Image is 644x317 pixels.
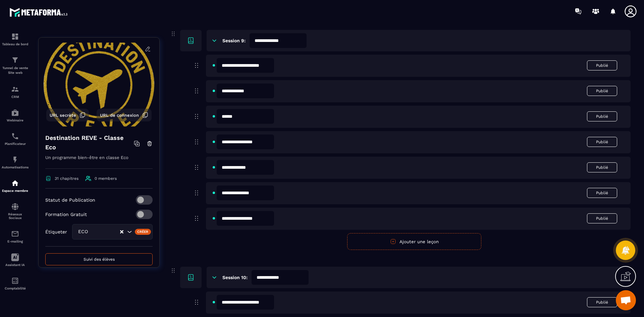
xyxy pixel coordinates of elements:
[2,127,29,151] a: schedulerschedulerPlanificateur
[45,229,67,234] p: Étiqueter
[100,228,119,235] input: Search for option
[587,297,617,307] button: Publié
[2,248,29,272] a: Assistant IA
[45,253,153,265] button: Suivi des élèves
[2,272,29,295] a: accountantaccountantComptabilité
[2,28,29,51] a: formationformationTableau de bord
[84,257,115,262] span: Suivi des élèves
[2,95,29,99] p: CRM
[11,277,19,285] img: accountant
[120,229,123,234] button: Clear Selected
[2,165,29,169] p: Automatisations
[45,212,87,217] p: Formation Gratuit
[11,109,19,117] img: automations
[2,198,29,225] a: social-networksocial-networkRéseaux Sociaux
[2,118,29,122] p: Webinaire
[587,213,617,223] button: Publié
[45,197,95,203] p: Statut de Publication
[11,179,19,187] img: automations
[95,176,117,181] span: 0 members
[2,66,29,75] p: Tunnel de vente Site web
[46,109,89,121] button: URL secrète
[222,38,246,43] h6: Session 9:
[2,263,29,267] p: Assistant IA
[55,176,78,181] span: 31 chapitres
[2,51,29,80] a: formationformationTunnel de vente Site web
[9,6,70,18] img: logo
[2,189,29,193] p: Espace membre
[45,133,134,152] h4: Destination REVE - Classe Eco
[100,113,139,118] span: URL de connexion
[2,142,29,146] p: Planificateur
[45,154,153,169] p: Un programme bien-être en classe Eco
[135,229,151,235] div: Créer
[11,156,19,164] img: automations
[587,86,617,96] button: Publié
[72,224,153,240] div: Search for option
[2,42,29,46] p: Tableau de bord
[587,188,617,198] button: Publié
[2,174,29,198] a: automationsautomationsEspace membre
[11,203,19,211] img: social-network
[587,111,617,121] button: Publié
[587,60,617,70] button: Publié
[2,240,29,243] p: E-mailing
[2,286,29,290] p: Comptabilité
[587,137,617,147] button: Publié
[2,104,29,127] a: automationsautomationsWebinaire
[347,233,481,250] button: Ajouter une leçon
[2,151,29,174] a: automationsautomationsAutomatisations
[44,43,154,126] img: background
[11,85,19,93] img: formation
[2,80,29,104] a: formationformationCRM
[587,162,617,172] button: Publié
[2,212,29,220] p: Réseaux Sociaux
[76,228,100,235] span: ECO
[616,290,636,310] div: Ouvrir le chat
[222,275,248,280] h6: Session 10:
[97,109,152,121] button: URL de connexion
[2,225,29,248] a: emailemailE-mailing
[11,33,19,41] img: formation
[50,113,76,118] span: URL secrète
[11,56,19,64] img: formation
[11,132,19,140] img: scheduler
[11,230,19,238] img: email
